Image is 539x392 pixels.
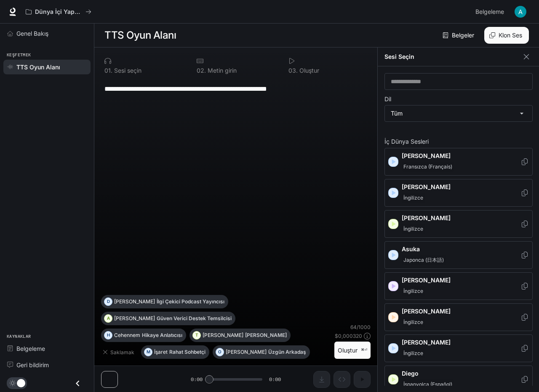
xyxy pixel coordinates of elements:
[403,163,452,170] font: Fransızca (Français)
[197,67,200,74] font: 0
[218,349,221,354] font: O
[350,324,357,330] font: 64
[16,345,45,352] font: Belgeleme
[3,358,91,372] a: Geri bildirim
[452,32,474,39] font: Belgeler
[520,252,529,258] button: Ses Kimliğini Kopyala
[3,26,91,41] a: Genel Bakış
[114,298,155,305] font: [PERSON_NAME]
[475,8,504,15] font: Belgeleme
[335,333,338,339] font: $
[512,3,529,20] button: Kullanıcı avatarı
[147,349,150,354] font: M
[520,158,529,165] button: Ses Kimliğini Kopyala
[338,333,362,339] font: 0,000320
[204,67,206,74] font: .
[520,283,529,289] button: Ses Kimliğini Kopyala
[403,288,423,294] font: İngilizce
[154,349,168,355] font: İşaret
[35,8,125,15] font: Dünya İçi Yapay Zeka Demoları
[114,67,141,74] font: Sesi seçin
[101,295,228,308] button: D[PERSON_NAME]İlgi Çekici Podcast Yayıncısı
[16,361,49,368] font: Geri bildirim
[358,324,371,330] font: 1000
[484,27,529,44] button: Klon Ses
[520,221,529,227] button: Ses Kimliğini Kopyala
[520,314,529,321] button: Ses Kimliğini Kopyala
[403,381,452,387] font: İspanyolca (Español)
[114,332,140,338] font: Cehennem
[3,341,91,356] a: Belgeleme
[403,319,423,325] font: İngilizce
[107,316,110,321] font: A
[361,348,367,352] font: ⌘⏎
[288,67,292,74] font: 0
[107,332,110,337] font: H
[3,60,91,74] a: TTS Oyun Alanı
[384,138,429,145] font: İç Dünya Sesleri
[101,312,235,325] button: A[PERSON_NAME]Güven Verici Destek Temsilcisi
[141,345,209,359] button: MİşaretRahat Sohbetçi
[402,214,451,221] font: [PERSON_NAME]
[441,27,478,44] a: Belgeler
[520,189,529,196] button: Ses Kimliğini Kopyala
[7,52,31,58] font: Keşfetmek
[189,329,291,342] button: T[PERSON_NAME][PERSON_NAME]
[402,370,419,377] font: Diego
[101,329,186,342] button: HCehennemHikaye Anlatıcısı
[114,315,155,321] font: [PERSON_NAME]
[107,299,110,304] font: D
[296,67,298,74] font: .
[226,349,267,355] font: [PERSON_NAME]
[299,67,319,74] font: Oluştur
[22,3,95,20] button: Tüm çalışma alanları
[101,345,138,359] button: Saklamak
[111,67,112,74] font: .
[68,375,87,392] button: Çekmeceyi kapat
[195,332,198,337] font: T
[403,257,444,263] font: Japonca (日本語)
[213,345,310,359] button: O[PERSON_NAME]Üzgün Arkadaş
[157,298,224,305] font: İlgi Çekici Podcast Yayıncısı
[16,63,60,71] font: TTS Oyun Alanı
[472,3,509,20] a: Belgeleme
[334,342,371,359] button: Oluştur⌘⏎
[520,345,529,352] button: Ses Kimliğini Kopyala
[402,245,420,253] font: Asuka
[208,67,237,74] font: Metin girin
[157,315,232,321] font: Güven Verici Destek Temsilcisi
[357,324,358,330] font: /
[402,339,451,346] font: [PERSON_NAME]
[402,152,451,159] font: [PERSON_NAME]
[391,110,403,117] font: Tüm
[403,226,423,232] font: İngilizce
[499,32,522,39] font: Klon Ses
[384,95,391,103] font: Dil
[16,30,48,37] font: Genel Bakış
[17,378,25,387] span: Karanlık mod geçişi
[169,349,205,355] font: Rahat Sohbetçi
[385,105,532,121] div: Tüm
[104,67,108,74] font: 0
[520,376,529,383] button: Ses Kimliğini Kopyala
[515,6,526,18] img: Kullanıcı avatarı
[402,276,451,284] font: [PERSON_NAME]
[403,195,423,201] font: İngilizce
[292,67,296,74] font: 3
[403,350,423,356] font: İngilizce
[203,332,243,338] font: [PERSON_NAME]
[110,349,134,355] font: Saklamak
[402,308,451,315] font: [PERSON_NAME]
[338,347,358,354] font: Oluştur
[245,332,287,338] font: [PERSON_NAME]
[268,349,306,355] font: Üzgün Arkadaş
[402,183,451,190] font: [PERSON_NAME]
[7,334,31,339] font: Kaynaklar
[104,29,176,41] font: TTS Oyun Alanı
[200,67,204,74] font: 2
[142,332,182,338] font: Hikaye Anlatıcısı
[108,67,111,74] font: 1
